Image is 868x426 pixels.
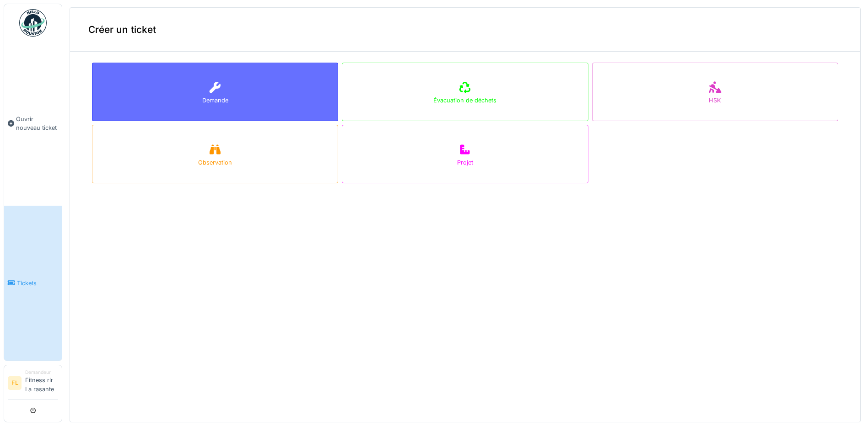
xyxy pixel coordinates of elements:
[198,158,232,167] div: Observation
[709,96,721,105] div: HSK
[70,8,860,52] div: Créer un ticket
[19,9,47,37] img: Badge_color-CXgf-gQk.svg
[25,369,58,376] div: Demandeur
[4,42,62,206] a: Ouvrir nouveau ticket
[8,369,58,399] a: FL DemandeurFitness rlr La rasante
[25,369,58,397] li: Fitness rlr La rasante
[202,96,228,105] div: Demande
[457,158,473,167] div: Projet
[4,206,62,361] a: Tickets
[8,376,22,390] li: FL
[433,96,496,105] div: Évacuation de déchets
[16,115,58,132] span: Ouvrir nouveau ticket
[17,279,58,288] span: Tickets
